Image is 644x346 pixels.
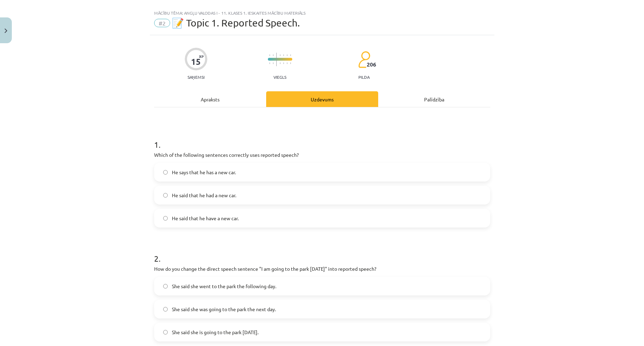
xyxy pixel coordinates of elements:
[5,29,7,33] img: icon-close-lesson-0947bae3869378f0d4975bcd49f059093ad1ed9edebbc8119c70593378902aed.svg
[378,91,490,107] div: Palīdzība
[172,169,236,176] span: He says that he has a new car.
[154,265,490,272] p: How do you change the direct speech sentence "I am going to the park [DATE]" into reported speech?
[367,61,376,68] span: 206
[163,170,168,175] input: He says that he has a new car.
[185,75,207,79] p: Saņemsi
[358,75,369,79] p: pilda
[273,54,273,56] img: icon-short-line-57e1e144782c952c97e751825c79c345078a6d821885a25fce030b3d8c18986b.svg
[269,54,270,56] img: icon-short-line-57e1e144782c952c97e751825c79c345078a6d821885a25fce030b3d8c18986b.svg
[154,151,490,159] p: Which of the following sentences correctly uses reported speech?
[280,62,280,64] img: icon-short-line-57e1e144782c952c97e751825c79c345078a6d821885a25fce030b3d8c18986b.svg
[266,91,378,107] div: Uzdevums
[154,128,490,149] h1: 1 .
[172,192,236,199] span: He said that he had a new car.
[172,215,239,222] span: He said that he have a new car.
[358,51,370,68] img: students-c634bb4e5e11cddfef0936a35e636f08e4e9abd3cc4e673bd6f9a4125e45ecb1.svg
[283,54,284,56] img: icon-short-line-57e1e144782c952c97e751825c79c345078a6d821885a25fce030b3d8c18986b.svg
[287,62,287,64] img: icon-short-line-57e1e144782c952c97e751825c79c345078a6d821885a25fce030b3d8c18986b.svg
[163,193,168,198] input: He said that he had a new car.
[172,306,276,313] span: She said she was going to the park the next day.
[290,54,291,56] img: icon-short-line-57e1e144782c952c97e751825c79c345078a6d821885a25fce030b3d8c18986b.svg
[273,62,273,64] img: icon-short-line-57e1e144782c952c97e751825c79c345078a6d821885a25fce030b3d8c18986b.svg
[273,75,286,79] p: Viegls
[191,57,201,67] div: 15
[154,91,266,107] div: Apraksts
[163,307,168,312] input: She said she was going to the park the next day.
[163,216,168,221] input: He said that he have a new car.
[163,284,168,289] input: She said she went to the park the following day.
[172,329,259,336] span: She said she is going to the park [DATE].
[290,62,291,64] img: icon-short-line-57e1e144782c952c97e751825c79c345078a6d821885a25fce030b3d8c18986b.svg
[280,54,280,56] img: icon-short-line-57e1e144782c952c97e751825c79c345078a6d821885a25fce030b3d8c18986b.svg
[283,62,284,64] img: icon-short-line-57e1e144782c952c97e751825c79c345078a6d821885a25fce030b3d8c18986b.svg
[287,54,287,56] img: icon-short-line-57e1e144782c952c97e751825c79c345078a6d821885a25fce030b3d8c18986b.svg
[154,10,490,15] div: Mācību tēma: Angļu valodas i - 11. klases 1. ieskaites mācību materiāls
[154,19,170,27] span: #2
[199,54,204,58] span: XP
[154,241,490,263] h1: 2 .
[276,53,277,66] img: icon-long-line-d9ea69661e0d244f92f715978eff75569469978d946b2353a9bb055b3ed8787d.svg
[172,17,300,29] span: 📝 Topic 1. Reported Speech.
[163,330,168,335] input: She said she is going to the park [DATE].
[269,62,270,64] img: icon-short-line-57e1e144782c952c97e751825c79c345078a6d821885a25fce030b3d8c18986b.svg
[172,283,276,290] span: She said she went to the park the following day.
